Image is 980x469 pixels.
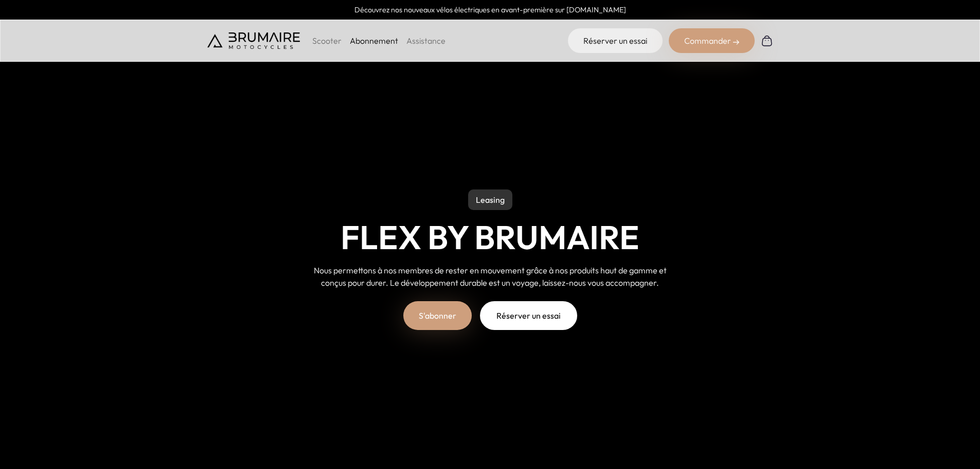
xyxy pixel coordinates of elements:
a: Assistance [406,36,446,46]
h1: Flex by Brumaire [341,218,639,256]
a: S'abonner [403,301,472,330]
img: Panier [761,34,773,47]
p: Leasing [468,189,512,210]
span: Nous permettons à nos membres de rester en mouvement grâce à nos produits haut de gamme et conçus... [314,265,667,288]
a: Réserver un essai [480,301,577,330]
img: right-arrow-2.png [733,39,739,45]
div: Commander [669,28,755,53]
a: Réserver un essai [568,28,663,53]
p: Scooter [312,34,342,47]
a: Abonnement [350,36,398,46]
img: Brumaire Motocycles [207,32,300,49]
